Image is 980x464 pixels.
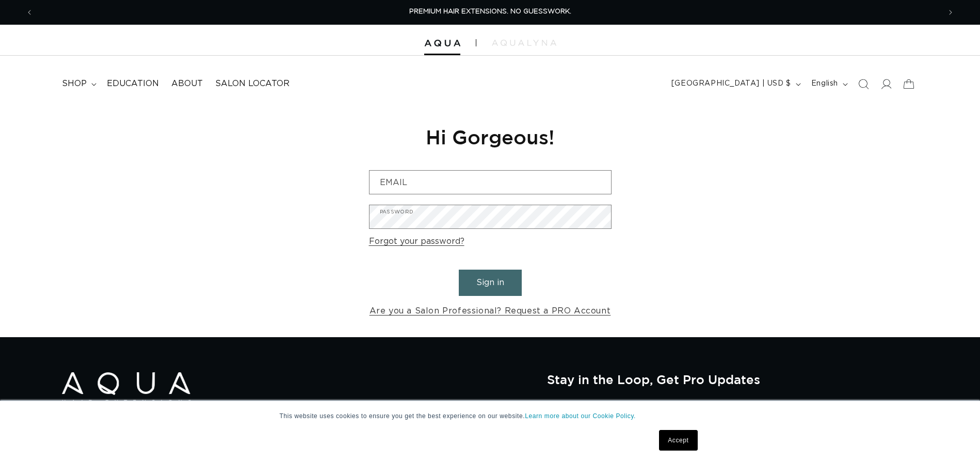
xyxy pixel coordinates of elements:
[215,78,290,89] span: Salon Locator
[928,415,980,464] iframe: Chat Widget
[62,78,87,89] span: shop
[18,3,41,22] button: Previous announcement
[811,78,838,89] span: English
[369,171,611,194] input: Email
[409,8,571,15] span: PREMIUM HAIR EXTENSIONS. NO GUESSWORK.
[671,78,791,89] span: [GEOGRAPHIC_DATA] | USD $
[525,412,636,420] a: Learn more about our Cookie Policy.
[459,270,522,296] button: Sign in
[369,124,612,150] h1: Hi Gorgeous!
[62,372,191,404] img: Aqua Hair Extensions
[369,234,464,249] a: Forgot your password?
[492,40,556,46] img: aqualyna.com
[107,78,159,89] span: Education
[101,72,165,95] a: Education
[805,74,852,94] button: English
[852,73,875,95] summary: Search
[171,78,203,89] span: About
[665,74,805,94] button: [GEOGRAPHIC_DATA] | USD $
[165,72,209,95] a: About
[547,372,918,387] h2: Stay in the Loop, Get Pro Updates
[369,304,611,319] a: Are you a Salon Professional? Request a PRO Account
[424,40,460,47] img: Aqua Hair Extensions
[209,72,296,95] a: Salon Locator
[56,72,101,95] summary: shop
[280,411,701,421] p: This website uses cookies to ensure you get the best experience on our website.
[939,3,962,22] button: Next announcement
[659,430,697,451] a: Accept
